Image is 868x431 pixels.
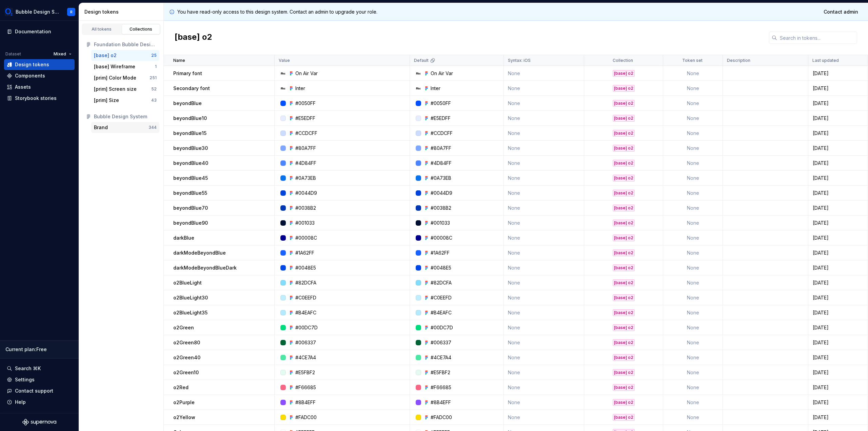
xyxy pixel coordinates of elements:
[504,320,585,335] td: None
[504,305,585,320] td: None
[431,115,451,122] div: #E5EDFF
[682,58,703,63] p: Token set
[22,419,56,426] svg: Supernova Logo
[85,27,119,32] div: All tokens
[4,374,75,385] a: Settings
[809,369,867,376] div: [DATE]
[279,58,290,63] p: Value
[809,399,867,406] div: [DATE]
[809,190,867,196] div: [DATE]
[727,58,750,63] p: Description
[91,61,159,72] button: [base] Wireframe1
[663,245,723,260] td: None
[809,220,867,226] div: [DATE]
[149,125,157,130] div: 344
[15,387,53,394] div: Contact support
[173,279,202,286] p: o2BlueLight
[663,111,723,126] td: None
[613,414,635,421] div: [base] o2
[431,354,451,361] div: #4CE7A4
[431,70,453,77] div: On Air Var
[431,205,451,211] div: #0038B2
[613,58,633,63] p: Collection
[809,354,867,361] div: [DATE]
[151,98,157,103] div: 43
[173,309,208,316] p: o2BlueLight35
[94,113,157,120] div: Bubble Design System
[124,27,158,32] div: Collections
[809,100,867,107] div: [DATE]
[15,28,51,35] div: Documentation
[94,86,137,92] div: [prim] Screen size
[504,141,585,156] td: None
[173,249,226,256] p: darkModeBeyondBlue
[663,186,723,201] td: None
[431,309,452,316] div: #B4EAFC
[173,70,202,77] p: Primary font
[15,95,57,102] div: Storybook stories
[504,156,585,171] td: None
[504,96,585,111] td: None
[663,260,723,275] td: None
[613,235,635,241] div: [base] o2
[809,115,867,122] div: [DATE]
[663,350,723,365] td: None
[504,395,585,410] td: None
[295,399,316,406] div: #8B4EFF
[809,384,867,391] div: [DATE]
[431,369,450,376] div: #E5FBF2
[809,294,867,301] div: [DATE]
[663,156,723,171] td: None
[173,384,189,391] p: o2Red
[663,410,723,425] td: None
[504,365,585,380] td: None
[173,354,200,361] p: o2Green40
[177,8,377,15] p: You have read-only access to this design system. Contact an admin to upgrade your role.
[613,294,635,301] div: [base] o2
[173,160,208,167] p: beyondBlue40
[663,81,723,96] td: None
[663,275,723,290] td: None
[504,380,585,395] td: None
[295,294,316,301] div: #C0EEFD
[4,93,75,104] a: Storybook stories
[94,41,157,48] div: Foundation Bubble Design System
[84,8,161,15] div: Design tokens
[431,175,451,182] div: #0A73EB
[809,205,867,211] div: [DATE]
[295,324,318,331] div: #00DC7D
[431,235,452,241] div: #00008C
[663,66,723,81] td: None
[175,32,212,44] h2: [base] o2
[809,85,867,92] div: [DATE]
[54,51,66,57] span: Mixed
[295,70,318,77] div: On Air Var
[809,279,867,286] div: [DATE]
[613,190,635,196] div: [base] o2
[504,230,585,245] td: None
[15,61,49,68] div: Design tokens
[173,414,195,421] p: o2Yellow
[504,410,585,425] td: None
[1,4,77,19] button: Bubble Design SystemR
[5,346,73,353] div: Current plan : Free
[70,9,73,15] div: R
[663,365,723,380] td: None
[663,201,723,215] td: None
[508,58,531,63] p: Syntax: iOS
[173,235,194,241] p: darkBlue
[295,264,316,271] div: #0048E5
[91,122,159,133] button: Brand344
[809,175,867,182] div: [DATE]
[295,369,315,376] div: #E5FBF2
[91,84,159,94] a: [prim] Screen size52
[431,190,452,196] div: #0044D9
[295,414,317,421] div: #FADC00
[809,70,867,77] div: [DATE]
[15,376,35,383] div: Settings
[613,145,635,152] div: [base] o2
[613,175,635,182] div: [base] o2
[295,235,317,241] div: #00008C
[15,84,31,90] div: Assets
[295,100,316,107] div: #0050FF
